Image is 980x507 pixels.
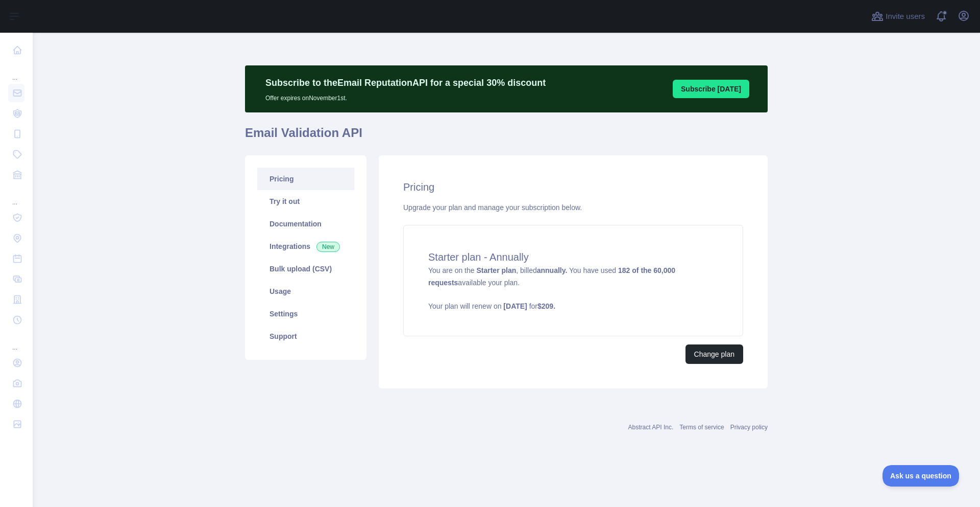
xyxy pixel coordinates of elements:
span: You are on the , billed You have used available your plan. [428,266,718,311]
a: Privacy policy [730,424,768,431]
h1: Email Validation API [245,125,768,149]
span: Invite users [886,11,925,22]
button: Change plan [685,344,743,364]
strong: annually. [537,266,568,274]
h4: Starter plan - Annually [428,250,718,264]
a: Support [257,325,354,348]
a: Settings [257,303,354,325]
p: Your plan will renew on for [428,301,718,311]
div: ... [8,186,24,206]
strong: Starter plan [476,266,516,274]
a: Documentation [257,213,354,235]
p: Offer expires on November 1st. [265,90,546,102]
a: Usage [257,280,354,303]
strong: [DATE] [503,302,527,310]
a: Abstract API Inc. [628,424,674,431]
button: Subscribe [DATE] [673,80,749,98]
strong: $ 209 . [537,302,555,310]
a: Try it out [257,190,354,213]
div: ... [8,61,24,82]
span: New [316,242,340,252]
p: Subscribe to the Email Reputation API for a special 30 % discount [265,76,546,90]
a: Bulk upload (CSV) [257,258,354,280]
a: Terms of service [679,424,724,431]
div: ... [8,331,24,352]
button: Invite users [869,8,927,25]
a: Integrations New [257,235,354,258]
h2: Pricing [403,180,743,194]
iframe: Toggle Customer Support [883,465,960,487]
a: Pricing [257,168,354,190]
div: Upgrade your plan and manage your subscription below. [403,202,743,213]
